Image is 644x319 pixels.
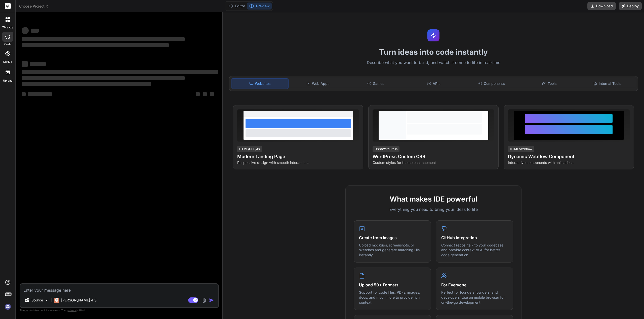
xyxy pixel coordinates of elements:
span: ‌ [22,76,185,80]
h2: What makes IDE powerful [354,194,513,204]
span: ‌ [196,92,200,96]
label: Upload [3,79,13,83]
h4: Dynamic Webflow Component [508,153,630,160]
p: Upload mockups, screenshots, or sketches and generate matching UIs instantly [359,243,426,258]
span: ‌ [22,27,29,34]
div: Games [347,78,404,89]
div: Internal Tools [579,78,636,89]
div: HTML/CSS/JS [237,146,262,152]
label: code [4,42,11,46]
span: ‌ [210,92,214,96]
h4: Upload 50+ Formats [359,282,426,288]
div: APIs [405,78,462,89]
button: Deploy [619,2,642,10]
img: Claude 4 Sonnet [54,298,59,303]
span: ‌ [28,92,52,96]
h4: GitHub Integration [441,235,508,241]
div: CSS/WordPress [373,146,399,152]
p: Source [31,298,43,303]
img: icon [209,298,214,303]
p: Responsive design with smooth interactions [237,160,359,165]
span: ‌ [22,61,28,67]
p: Custom styles for theme enhancement [373,160,494,165]
div: HTML/Webflow [508,146,534,152]
span: Choose Project [19,4,49,9]
p: Always double-check its answers. Your in Bind [20,308,219,313]
h4: For Everyone [441,282,508,288]
h1: Turn ideas into code instantly [226,47,641,56]
div: Components [463,78,520,89]
div: Websites [231,78,289,89]
p: Support for code files, PDFs, images, docs, and much more to provide rich context [359,290,426,305]
button: Preview [247,3,272,10]
span: ‌ [203,92,207,96]
span: ‌ [22,82,151,86]
p: Interactive components with animations [508,160,630,165]
p: Connect repos, talk to your codebase, and provide context to AI for better code generation [441,243,508,258]
img: Pick Models [45,298,49,302]
label: GitHub [3,60,12,64]
h4: Modern Landing Page [237,153,359,160]
h4: WordPress Custom CSS [373,153,494,160]
span: privacy [67,309,76,312]
img: signin [4,302,12,311]
img: attachment [201,297,207,303]
p: Everything you need to bring your ideas to life [354,206,513,212]
span: ‌ [22,43,169,47]
p: Perfect for founders, builders, and developers. Use on mobile browser for on-the-go development [441,290,508,305]
span: ‌ [22,92,26,96]
button: Editor [226,3,247,10]
label: threads [2,25,13,30]
p: Describe what you want to build, and watch it come to life in real-time [226,59,641,66]
div: Web Apps [290,78,346,89]
span: ‌ [22,70,218,74]
span: ‌ [31,29,39,33]
span: ‌ [22,37,185,41]
button: Download [587,2,616,10]
p: [PERSON_NAME] 4 S.. [61,298,99,303]
span: ‌ [30,62,46,66]
div: Tools [521,78,578,89]
h4: Create from Images [359,235,426,241]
